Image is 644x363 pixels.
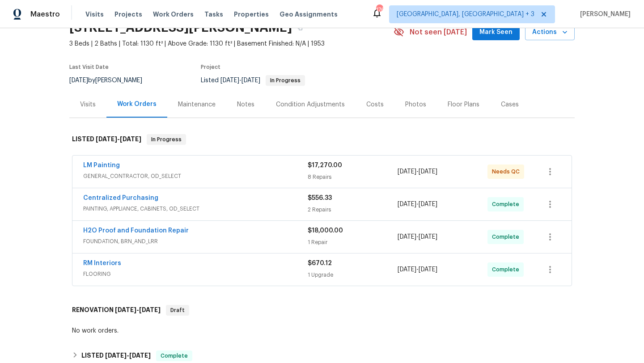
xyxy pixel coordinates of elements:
h2: [STREET_ADDRESS][PERSON_NAME] [69,23,292,32]
h6: RENOVATION [72,305,161,316]
div: 1 Repair [308,238,398,247]
span: Complete [492,200,523,209]
div: Costs [366,100,384,109]
div: Cases [501,100,519,109]
span: Geo Assignments [280,10,338,19]
span: [DATE] [96,136,117,142]
div: 2 Repairs [308,205,398,214]
span: PAINTING, APPLIANCE, CABINETS, OD_SELECT [83,204,308,213]
a: H2O Proof and Foundation Repair [83,228,189,234]
span: Complete [492,265,523,274]
a: RM Interiors [83,260,121,266]
span: $670.12 [308,260,332,266]
span: [DATE] [398,266,416,273]
span: [DATE] [69,77,88,84]
span: - [96,136,141,142]
span: [DATE] [398,201,416,207]
span: FLOORING [83,270,308,279]
span: Properties [234,10,269,19]
span: - [105,352,151,359]
span: Actions [532,27,568,38]
span: 3 Beds | 2 Baths | Total: 1130 ft² | Above Grade: 1130 ft² | Basement Finished: N/A | 1953 [69,39,394,48]
span: - [398,200,437,209]
div: No work orders. [72,326,572,335]
span: [PERSON_NAME] [576,10,631,19]
a: LM Painting [83,162,120,169]
span: $18,000.00 [308,228,343,234]
span: In Progress [148,135,185,144]
div: by [PERSON_NAME] [69,75,153,86]
span: - [398,167,437,176]
span: Visits [85,10,104,19]
span: Last Visit Date [69,64,109,70]
span: Draft [167,306,188,315]
span: [DATE] [419,266,437,273]
span: [DATE] [241,77,260,84]
span: - [398,232,437,241]
div: Floor Plans [448,100,479,109]
span: Needs QC [492,167,523,176]
div: Notes [237,100,254,109]
span: FOUNDATION, BRN_AND_LRR [83,237,308,246]
span: [DATE] [419,201,437,207]
div: Maintenance [178,100,216,109]
span: [DATE] [398,169,416,175]
span: - [115,307,161,313]
span: Projects [114,10,142,19]
span: [DATE] [139,307,161,313]
span: [DATE] [120,136,141,142]
span: Maestro [30,10,60,19]
a: Centralized Purchasing [83,195,158,201]
h6: LISTED [81,350,151,361]
div: LISTED [DATE]-[DATE]In Progress [69,125,575,154]
span: Complete [492,232,523,241]
span: Complete [157,351,191,360]
span: [DATE] [220,77,239,84]
div: 176 [376,5,382,14]
span: Listed [201,77,305,84]
div: Work Orders [117,100,157,109]
span: [DATE] [105,352,127,359]
div: Condition Adjustments [276,100,345,109]
span: [DATE] [398,234,416,240]
span: [DATE] [419,169,437,175]
span: $17,270.00 [308,162,342,169]
span: [GEOGRAPHIC_DATA], [GEOGRAPHIC_DATA] + 3 [397,10,534,19]
span: $556.33 [308,195,332,201]
span: Project [201,64,220,70]
span: - [398,265,437,274]
span: Tasks [204,11,223,17]
span: Not seen [DATE] [410,28,467,37]
button: Mark Seen [472,24,520,41]
span: Mark Seen [479,27,513,38]
span: [DATE] [419,234,437,240]
div: 1 Upgrade [308,270,398,279]
span: - [220,77,260,84]
div: Visits [80,100,96,109]
span: GENERAL_CONTRACTOR, OD_SELECT [83,172,308,181]
h6: LISTED [72,134,141,145]
button: Actions [525,24,575,41]
span: [DATE] [115,307,136,313]
span: [DATE] [129,352,151,359]
span: Work Orders [153,10,194,19]
div: 8 Repairs [308,173,398,181]
div: Photos [405,100,426,109]
span: In Progress [267,78,304,83]
div: RENOVATION [DATE]-[DATE]Draft [69,296,575,325]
